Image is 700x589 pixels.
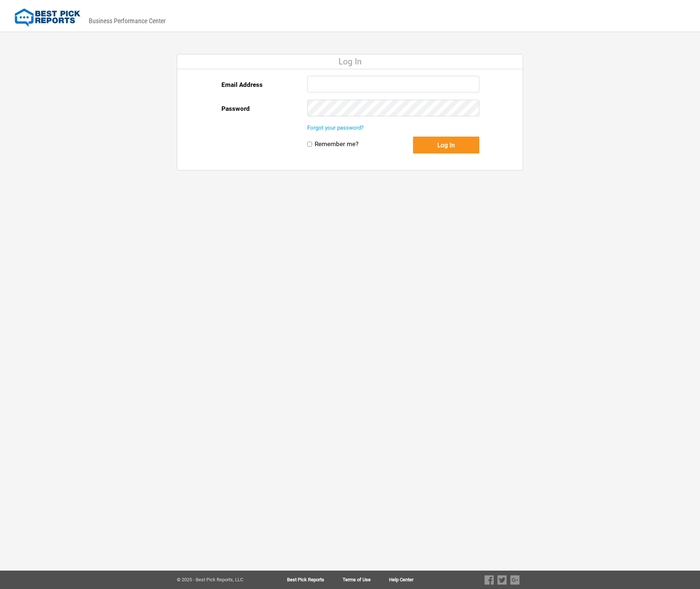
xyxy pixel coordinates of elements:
button: Log In [413,137,479,154]
div: Log In [177,54,523,69]
a: Best Pick Reports [287,577,343,582]
a: Help Center [389,577,413,582]
a: Forgot your password? [307,124,364,131]
label: Remember me? [315,140,358,148]
label: Email Address [221,76,263,94]
label: Password [221,100,250,117]
a: Terms of Use [343,577,389,582]
img: Best Pick Reports Logo [15,8,80,27]
div: © 2025 - Best Pick Reports, LLC [177,577,263,582]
